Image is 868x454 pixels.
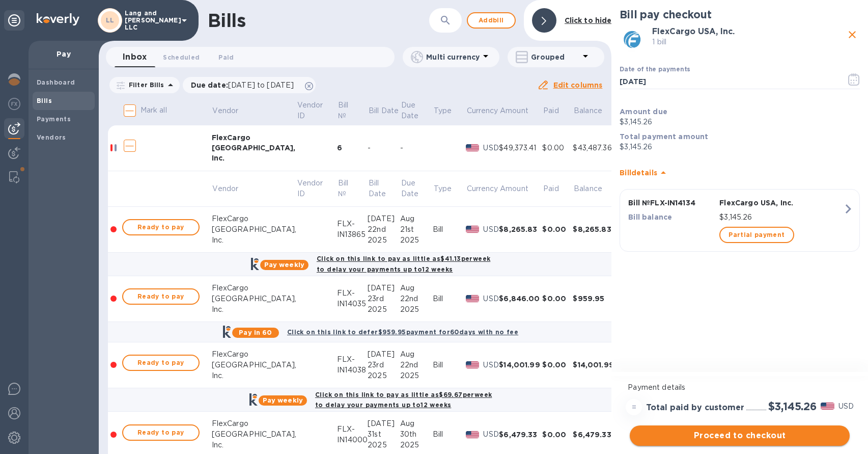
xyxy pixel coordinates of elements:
[719,212,843,223] p: $3,145.26
[37,115,71,123] b: Payments
[620,108,667,116] b: Amount due
[212,349,296,360] div: FlexCargo
[125,81,164,89] p: Filter Bills
[620,8,860,21] h2: Bill pay checkout
[297,178,323,199] p: Vendor ID
[400,440,433,450] div: 2025
[368,293,400,304] div: 23rd
[297,100,337,121] span: Vendor ID
[212,304,296,315] div: Inc.
[8,98,20,110] img: Foreign exchange
[426,52,480,62] p: Multi currency
[400,293,433,304] div: 22nd
[434,105,452,116] p: Type
[212,153,296,163] div: Inc.
[368,283,400,293] div: [DATE]
[401,100,432,121] span: Due Date
[483,224,499,235] p: USD
[287,328,518,336] b: Click on this link to defer $959.95 payment for 60 days with no fee
[212,283,296,293] div: FlexCargo
[729,229,785,241] span: Partial payment
[652,37,845,47] p: 1 bill
[845,27,860,42] button: close
[212,418,296,429] div: FlexCargo
[628,212,715,222] p: Bill balance
[542,143,573,153] div: $0.00
[620,142,860,152] p: $3,145.26
[542,430,573,440] div: $0.00
[620,189,860,252] button: Bill №FLX-IN14134FlexCargo USA, Inc.Bill balance$3,145.26Partial payment
[337,424,368,445] div: FLX-IN14000
[400,370,433,381] div: 2025
[466,295,480,302] img: USD
[542,224,573,234] div: $0.00
[768,400,817,413] h2: $3,145.26
[499,430,542,440] div: $6,479.33
[122,288,200,305] button: Ready to pay
[218,52,234,63] span: Paid
[574,183,602,194] p: Balance
[239,329,272,336] b: Pay in 60
[337,354,368,376] div: FLX-IN14038
[37,13,79,25] img: Logo
[500,105,528,116] p: Amount
[212,235,296,246] div: Inc.
[531,52,579,62] p: Grouped
[433,360,466,370] div: Bill
[212,440,296,450] div: Inc.
[141,105,167,116] p: Mark all
[466,431,480,438] img: USD
[4,10,24,31] div: Unpin categories
[400,235,433,246] div: 2025
[620,132,708,141] b: Total payment amount
[574,183,615,194] span: Balance
[434,183,452,194] p: Type
[499,143,542,153] div: $49,373.41
[212,224,296,235] div: [GEOGRAPHIC_DATA],
[620,117,860,127] p: $3,145.26
[573,224,616,234] div: $8,265.83
[368,429,400,440] div: 31st
[369,178,400,199] span: Bill Date
[106,16,115,24] b: LL
[212,293,296,304] div: [GEOGRAPHIC_DATA],
[37,133,66,141] b: Vendors
[400,304,433,315] div: 2025
[368,213,400,224] div: [DATE]
[212,429,296,440] div: [GEOGRAPHIC_DATA],
[476,14,507,26] span: Add bill
[466,144,480,151] img: USD
[467,105,498,116] p: Currency
[131,426,190,439] span: Ready to pay
[500,105,542,116] span: Amount
[499,360,542,370] div: $14,001.99
[131,357,190,369] span: Ready to pay
[500,183,528,194] p: Amount
[574,105,615,116] span: Balance
[626,399,642,415] div: =
[543,105,572,116] span: Paid
[37,78,75,86] b: Dashboard
[573,430,616,440] div: $6,479.33
[208,10,245,31] h1: Bills
[466,361,480,368] img: USD
[400,213,433,224] div: Aug
[628,382,852,393] p: Payment details
[543,105,559,116] p: Paid
[838,401,854,412] p: USD
[368,304,400,315] div: 2025
[400,429,433,440] div: 30th
[368,224,400,235] div: 22nd
[467,183,498,194] p: Currency
[212,183,238,194] p: Vendor
[620,156,860,189] div: Billdetails
[400,418,433,429] div: Aug
[573,360,616,370] div: $14,001.99
[212,143,296,153] div: [GEOGRAPHIC_DATA],
[369,105,399,116] p: Bill Date
[368,360,400,370] div: 23rd
[543,183,572,194] span: Paid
